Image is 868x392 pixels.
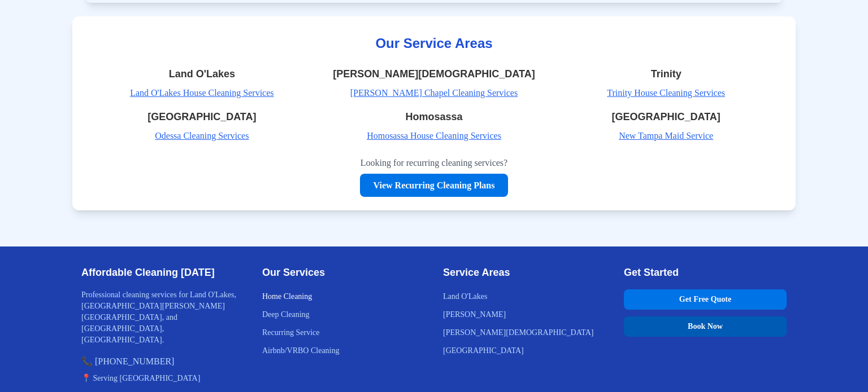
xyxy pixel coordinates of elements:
a: Airbnb/VRBO Cleaning [262,346,340,355]
a: [PERSON_NAME] [443,310,506,319]
a: Get Free Quote [624,289,787,310]
a: Book Now [624,316,787,337]
a: View Recurring Cleaning Plans [360,174,509,197]
a: [PERSON_NAME][DEMOGRAPHIC_DATA] [443,328,593,337]
a: New Tampa Maid Service [619,131,713,140]
a: Homosassa House Cleaning Services [367,131,501,140]
a: Odessa Cleaning Services [155,131,249,140]
p: Looking for recurring cleaning services? [90,156,778,170]
a: Deep Cleaning [262,310,310,319]
h3: [GEOGRAPHIC_DATA] [90,109,314,125]
h2: Our Service Areas [90,34,778,52]
h3: Service Areas [443,265,606,280]
h3: Land O'Lakes [90,66,314,82]
a: 📞 [PHONE_NUMBER] [81,355,244,368]
h3: Affordable Cleaning [DATE] [81,265,244,280]
div: 📍 Serving [GEOGRAPHIC_DATA] [81,373,244,384]
a: Land O'Lakes [443,292,487,301]
p: Professional cleaning services for Land O'Lakes, [GEOGRAPHIC_DATA][PERSON_NAME][GEOGRAPHIC_DATA],... [81,289,244,346]
h3: [GEOGRAPHIC_DATA] [554,109,778,125]
a: Home Cleaning [262,292,312,301]
a: [PERSON_NAME] Chapel Cleaning Services [350,88,518,98]
a: Recurring Service [262,328,319,337]
h3: Homosassa [323,109,546,125]
h3: Get Started [624,265,787,280]
a: Trinity House Cleaning Services [607,88,725,98]
h3: Trinity [554,66,778,82]
a: Land O'Lakes House Cleaning Services [130,88,274,98]
a: [GEOGRAPHIC_DATA] [443,346,524,355]
h3: [PERSON_NAME][DEMOGRAPHIC_DATA] [323,66,546,82]
h3: Our Services [262,265,425,280]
